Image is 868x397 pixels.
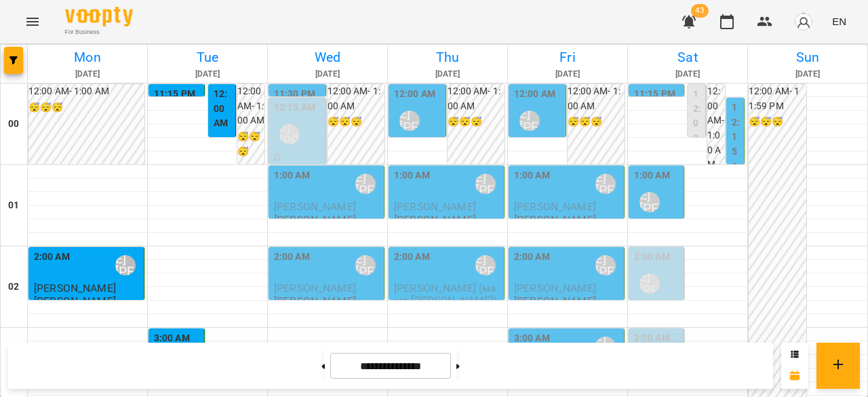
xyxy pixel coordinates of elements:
[237,130,265,159] h6: 😴😴😴
[274,250,310,265] label: 2:00 AM
[827,9,852,34] button: EN
[514,214,596,225] p: [PERSON_NAME]
[65,28,133,37] span: For Business
[274,164,323,187] p: [PERSON_NAME]
[115,255,136,276] div: Ліпатьєва Ольга
[34,250,70,265] label: 2:00 AM
[154,331,190,346] label: 3:00 AM
[154,87,195,102] label: 11:15 PM
[65,7,133,26] img: Voopty Logo
[634,87,675,102] label: 11:15 PM
[732,100,741,188] label: 12:15 AM
[34,282,116,295] span: [PERSON_NAME]
[630,68,745,81] h6: [DATE]
[28,100,144,115] h6: 😴😴😴
[634,331,670,346] label: 3:00 AM
[8,198,19,213] h6: 01
[150,68,265,81] h6: [DATE]
[639,192,660,212] div: Ліпатьєва Ольга
[8,117,19,132] h6: 00
[28,84,144,99] h6: 12:00 AM - 1:00 AM
[394,282,497,306] span: [PERSON_NAME] (мама [PERSON_NAME])
[30,47,145,68] h6: Mon
[274,282,356,295] span: [PERSON_NAME]
[634,219,678,243] span: [PERSON_NAME]
[568,84,625,113] h6: 12:00 AM - 1:00 AM
[749,84,806,113] h6: 12:00 AM - 11:59 PM
[448,84,505,113] h6: 12:00 AM - 1:00 AM
[634,168,670,183] label: 1:00 AM
[394,214,476,225] p: [PERSON_NAME]
[274,151,323,163] p: 0
[237,84,265,128] h6: 12:00 AM - 1:00 AM
[514,87,555,102] label: 12:00 AM
[8,280,19,295] h6: 02
[568,115,625,130] h6: 😴😴😴
[510,68,625,81] h6: [DATE]
[630,47,745,68] h6: Sat
[394,87,435,102] label: 12:00 AM
[475,174,496,194] div: Ліпатьєва Ольга
[270,68,385,81] h6: [DATE]
[832,14,846,29] span: EN
[514,331,550,346] label: 3:00 AM
[328,84,385,113] h6: 12:00 AM - 1:00 AM
[355,255,376,276] div: Ліпатьєва Ольга
[355,174,376,194] div: Ліпатьєва Ольга
[794,12,813,31] img: avatar_s.png
[274,295,356,307] p: [PERSON_NAME]
[475,255,496,276] div: Ліпатьєва Ольга
[749,115,806,130] h6: 😴😴😴
[595,255,616,276] div: Ліпатьєва Ольга
[514,295,596,307] p: [PERSON_NAME]
[394,200,476,213] span: [PERSON_NAME]
[514,168,550,183] label: 1:00 AM
[639,273,660,294] div: Ліпатьєва Ольга
[274,214,356,225] p: [PERSON_NAME]
[750,68,865,81] h6: [DATE]
[514,250,550,265] label: 2:00 AM
[150,47,265,68] h6: Tue
[519,111,540,131] div: Ліпатьєва Ольга
[595,174,616,194] div: Ліпатьєва Ольга
[34,295,116,307] p: [PERSON_NAME]
[390,68,505,81] h6: [DATE]
[328,115,385,130] h6: 😴😴😴
[279,124,300,145] div: Ліпатьєва Ольга
[693,87,703,174] label: 12:00 AM
[399,111,420,131] div: Ліпатьєва Ольга
[274,100,315,115] label: 12:15 AM
[707,84,726,172] h6: 12:00 AM - 1:00 AM
[514,137,561,197] span: [DEMOGRAPHIC_DATA][PERSON_NAME]
[448,115,505,130] h6: 😴😴😴
[394,137,438,162] span: [PERSON_NAME]
[394,168,430,183] label: 1:00 AM
[514,200,596,213] span: [PERSON_NAME]
[30,68,145,81] h6: [DATE]
[270,47,385,68] h6: Wed
[214,87,233,131] label: 12:00 AM
[514,282,596,295] span: [PERSON_NAME]
[274,168,310,183] label: 1:00 AM
[394,250,430,265] label: 2:00 AM
[750,47,865,68] h6: Sun
[274,200,356,213] span: [PERSON_NAME]
[634,250,670,265] label: 2:00 AM
[691,4,709,18] span: 43
[274,87,315,102] label: 11:30 PM
[16,5,49,38] button: Menu
[390,47,505,68] h6: Thu
[510,47,625,68] h6: Fri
